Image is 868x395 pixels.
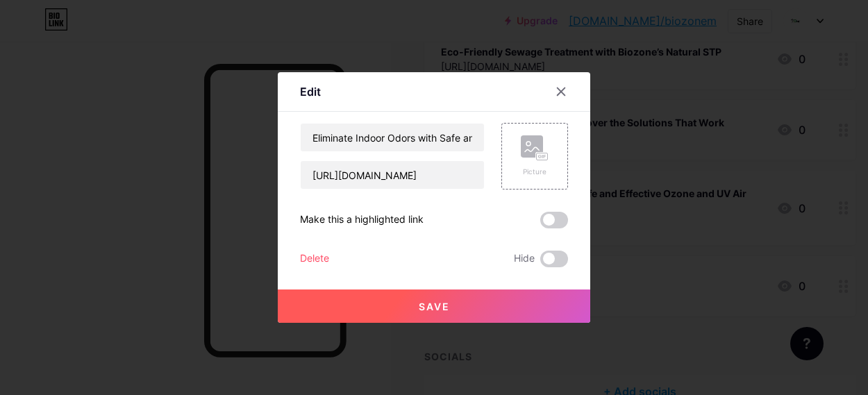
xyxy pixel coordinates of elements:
[521,167,549,177] div: Picture
[301,161,484,189] input: URL
[300,83,321,100] div: Edit
[301,124,484,151] input: Title
[278,289,590,323] button: Save
[514,251,535,267] span: Hide
[300,212,424,228] div: Make this a highlighted link
[419,301,450,312] span: Save
[300,251,329,267] div: Delete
